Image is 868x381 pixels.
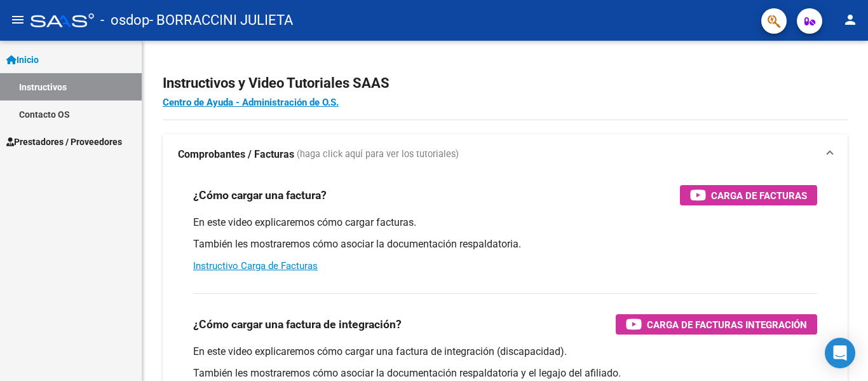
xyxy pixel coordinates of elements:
[297,148,459,162] span: (haga click aquí para ver los tutoriales)
[163,71,848,95] h2: Instructivos y Video Tutoriales SAAS
[843,12,858,27] mat-icon: person
[163,134,848,175] mat-expansion-panel-header: Comprobantes / Facturas (haga click aquí para ver los tutoriales)
[193,186,327,204] h3: ¿Cómo cargar una factura?
[149,6,293,34] span: - BORRACCINI JULIETA
[647,317,807,333] span: Carga de Facturas Integración
[10,12,25,27] mat-icon: menu
[711,188,807,204] span: Carga de Facturas
[178,148,294,162] strong: Comprobantes / Facturas
[193,260,318,272] a: Instructivo Carga de Facturas
[825,338,855,368] div: Open Intercom Messenger
[100,6,149,34] span: - osdop
[193,315,402,333] h3: ¿Cómo cargar una factura de integración?
[6,135,122,149] span: Prestadores / Proveedores
[616,314,817,335] button: Carga de Facturas Integración
[163,97,339,108] a: Centro de Ayuda - Administración de O.S.
[193,237,817,251] p: También les mostraremos cómo asociar la documentación respaldatoria.
[193,216,817,230] p: En este video explicaremos cómo cargar facturas.
[680,185,817,205] button: Carga de Facturas
[193,366,817,380] p: También les mostraremos cómo asociar la documentación respaldatoria y el legajo del afiliado.
[6,53,39,67] span: Inicio
[193,345,817,359] p: En este video explicaremos cómo cargar una factura de integración (discapacidad).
